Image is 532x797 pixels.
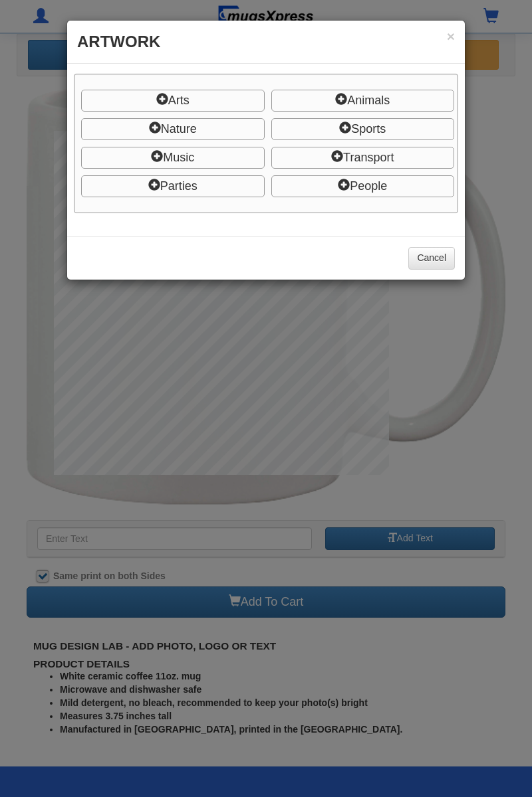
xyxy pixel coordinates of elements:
span: Expand this branch [81,147,265,169]
span: Expand this branch [271,175,455,197]
span: Expand this branch [271,90,455,112]
span: Animals [347,94,390,107]
span: Expand this branch [81,118,265,140]
span: Sports [351,122,386,135]
span: Expand this branch [271,118,455,140]
span: Expand this branch [81,90,265,112]
span: Nature [161,122,197,135]
span: Transport [343,151,394,164]
button: Cancel [408,247,455,270]
span: Expand this branch [81,175,265,197]
h3: Artwork [77,31,455,53]
span: Expand this branch [271,147,455,169]
button: × [447,29,455,43]
span: Arts [168,94,190,107]
span: Parties [160,179,198,193]
span: Music [163,151,194,164]
span: People [350,179,387,193]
